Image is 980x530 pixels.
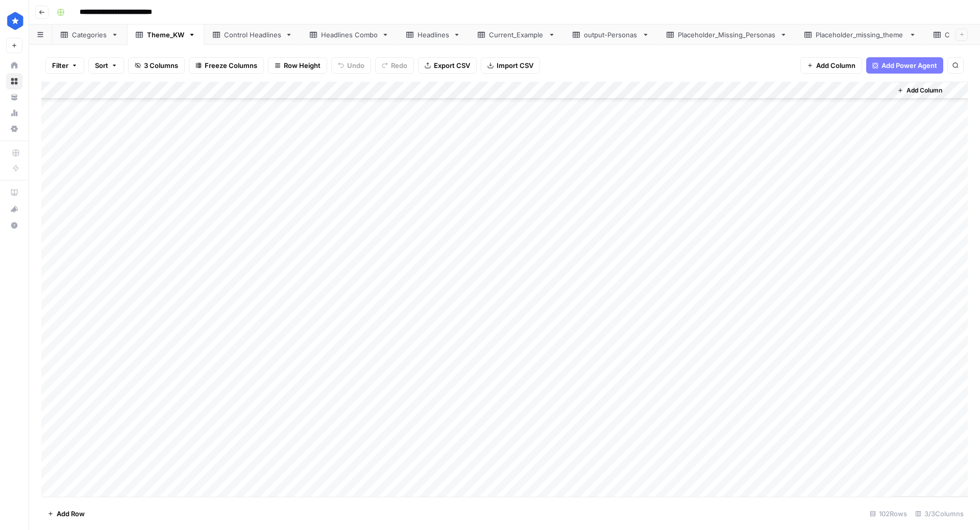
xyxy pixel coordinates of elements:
a: Current_Example [469,25,564,45]
a: Categories [52,25,127,45]
span: Row Height [284,60,321,71]
a: Settings [6,121,22,137]
div: Theme_KW [147,30,184,40]
span: Add Row [57,509,85,519]
button: Filter [45,57,84,74]
button: 3 Columns [128,57,185,74]
span: Add Power Agent [881,60,937,71]
button: Export CSV [418,57,477,74]
button: Add Power Agent [866,57,943,74]
a: Theme_KW [127,25,204,45]
a: Headlines [398,25,469,45]
span: Export CSV [434,60,470,71]
a: AirOps Academy [6,185,22,201]
a: Placeholder_Missing_Personas [658,25,796,45]
button: Redo [375,57,414,74]
span: Import CSV [497,60,533,71]
div: Categories [72,30,107,40]
button: Import CSV [481,57,540,74]
button: Add Column [893,84,946,97]
a: Your Data [6,89,22,105]
a: Browse [6,73,22,89]
button: Help + Support [6,217,22,234]
span: Undo [347,60,364,71]
button: Undo [331,57,371,74]
span: Sort [95,60,108,71]
div: Control Headlines [224,30,281,40]
div: 102 Rows [866,505,911,522]
a: Usage [6,105,22,121]
a: Placeholder_missing_theme [796,25,925,45]
span: 3 Columns [144,60,178,71]
button: Freeze Columns [189,57,264,74]
div: Placeholder_missing_theme [816,30,905,40]
a: Headlines Combo [301,25,398,45]
div: output-Personas [584,30,638,40]
span: Freeze Columns [205,60,257,71]
span: Filter [52,60,68,71]
button: Sort [88,57,124,74]
a: output-Personas [564,25,658,45]
div: Headlines [418,30,449,40]
button: Row Height [268,57,327,74]
div: Current_Example [489,30,544,40]
button: Add Row [41,505,91,522]
button: Workspace: ConsumerAffairs [6,8,22,34]
span: Add Column [816,60,855,71]
div: Placeholder_Missing_Personas [678,30,776,40]
a: Control Headlines [204,25,301,45]
button: Add Column [800,57,862,74]
button: What's new? [6,201,22,217]
span: Add Column [906,86,942,95]
img: ConsumerAffairs Logo [6,12,24,30]
span: Redo [391,60,407,71]
div: Headlines Combo [321,30,378,40]
a: Home [6,57,22,74]
div: 3/3 Columns [911,505,968,522]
